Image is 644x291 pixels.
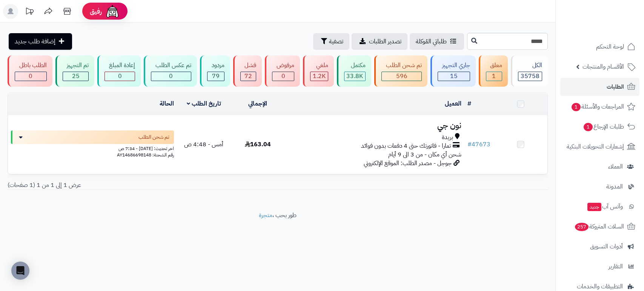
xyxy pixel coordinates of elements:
[72,72,80,81] span: 25
[450,72,458,81] span: 15
[248,99,267,108] a: الإجمالي
[346,72,363,81] span: 33.8K
[587,201,623,212] span: وآتس آب
[272,61,294,70] div: مرفوض
[184,140,223,149] span: أمس - 4:48 ص
[560,38,639,56] a: لوحة التحكم
[584,123,593,132] span: 1
[396,72,407,81] span: 596
[240,61,257,70] div: فشل
[187,99,221,108] a: تاريخ الطلب
[509,55,549,87] a: الكل35758
[15,37,55,46] span: إضافة طلب جديد
[245,140,271,149] span: 163.04
[207,72,224,81] div: 79
[575,223,589,231] span: 257
[560,78,639,96] a: الطلبات
[596,41,624,52] span: لوحة التحكم
[381,61,422,70] div: تم شحن الطلب
[313,72,326,81] span: 1.2K
[560,237,639,256] a: أدوات التسويق
[486,72,502,81] div: 1
[288,121,461,130] h3: نون جي
[593,17,637,33] img: logo-2.png
[361,142,451,150] span: تمارا - فاتورتك حتى 4 دفعات بدون فوائد
[560,98,639,116] a: المراجعات والأسئلة1
[560,178,639,196] a: المدونة
[54,55,96,87] a: تم التجهيز 25
[15,72,46,81] div: 0
[560,217,639,236] a: السلات المتروكة257
[521,72,539,81] span: 35758
[492,72,496,81] span: 1
[369,37,401,46] span: تصدير الطلبات
[6,55,54,87] a: الطلب باطل 0
[373,55,429,87] a: تم شحن الطلب 596
[212,72,220,81] span: 79
[11,144,174,152] div: اخر تحديث: [DATE] - 7:34 ص
[259,211,272,220] a: متجرة
[382,72,421,81] div: 596
[160,99,174,108] a: الحالة
[583,121,624,132] span: طلبات الإرجاع
[63,61,89,70] div: تم التجهيز
[118,72,122,81] span: 0
[198,55,232,87] a: مردود 79
[272,72,294,81] div: 0
[105,61,135,70] div: إعادة المبلغ
[416,37,447,46] span: طلباتي المُوكلة
[281,72,285,81] span: 0
[560,158,639,176] a: العملاء
[410,33,464,50] a: طلباتي المُوكلة
[467,140,472,149] span: #
[587,203,601,211] span: جديد
[335,55,373,87] a: مكتمل 33.8K
[151,72,191,81] div: 0
[207,61,224,70] div: مردود
[15,61,47,70] div: الطلب باطل
[2,181,278,190] div: عرض 1 إلى 1 من 1 (1 صفحات)
[151,61,191,70] div: تم عكس الطلب
[105,4,120,19] img: ai-face.png
[344,61,366,70] div: مكتمل
[9,33,72,50] a: إضافة طلب جديد
[467,140,490,149] a: #47673
[606,181,623,192] span: المدونة
[11,262,29,280] div: Open Intercom Messenger
[138,133,169,141] span: تم شحن الطلب
[29,72,32,81] span: 0
[467,99,471,108] a: #
[438,61,470,70] div: جاري التجهيز
[560,257,639,276] a: التقارير
[445,99,461,108] a: العميل
[329,37,343,46] span: تصفية
[344,72,366,81] div: 33813
[117,152,174,158] span: رقم الشحنة: AY14686698148
[388,150,461,159] span: شحن أي مكان - من 3 الى 9 أيام
[572,103,581,112] span: 1
[263,55,301,87] a: مرفوض 0
[244,72,252,81] span: 72
[590,241,623,252] span: أدوات التسويق
[560,198,639,216] a: وآتس آبجديد
[567,141,624,152] span: إشعارات التحويلات البنكية
[560,118,639,136] a: طلبات الإرجاع1
[442,133,453,142] span: بريدة
[571,101,624,112] span: المراجعات والأسئلة
[438,72,470,81] div: 15
[518,61,542,70] div: الكل
[142,55,198,87] a: تم عكس الطلب 0
[609,261,623,272] span: التقارير
[105,72,135,81] div: 0
[352,33,407,50] a: تصدير الطلبات
[310,61,328,70] div: ملغي
[63,72,89,81] div: 25
[232,55,264,87] a: فشل 72
[364,159,452,168] span: جوجل - مصدر الطلب: الموقع الإلكتروني
[310,72,328,81] div: 1157
[607,81,624,92] span: الطلبات
[90,7,102,16] span: رفيق
[560,138,639,156] a: إشعارات التحويلات البنكية
[583,61,624,72] span: الأقسام والمنتجات
[241,72,256,81] div: 72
